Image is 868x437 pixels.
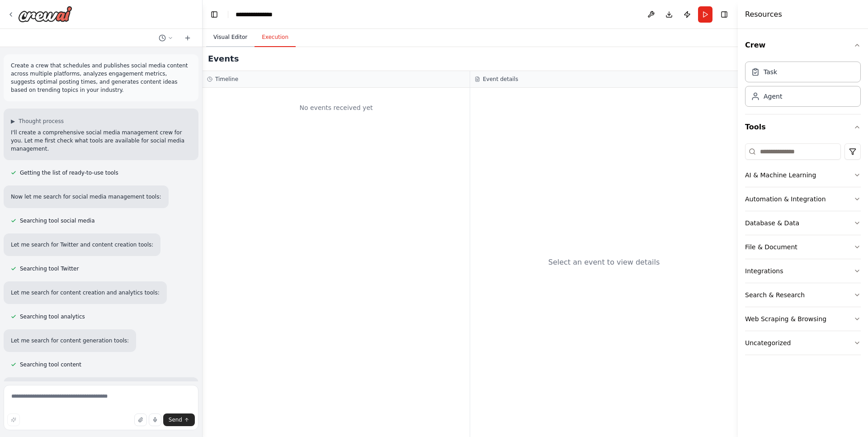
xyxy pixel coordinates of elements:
h4: Resources [745,9,782,20]
button: AI & Machine Learning [745,163,861,187]
button: Start a new chat [180,33,195,43]
button: Switch to previous chat [155,33,177,43]
div: Agent [764,92,782,101]
button: Web Scraping & Browsing [745,307,861,331]
div: Select an event to view details [548,257,660,268]
span: Searching tool Twitter [20,265,79,272]
img: Logo [18,6,72,22]
span: Searching tool analytics [20,313,85,320]
button: Send [163,413,195,426]
div: Web Scraping & Browsing [745,314,826,323]
button: Hide right sidebar [718,8,731,21]
p: I'll create a comprehensive social media management crew for you. Let me first check what tools a... [11,128,191,153]
span: Thought process [19,118,64,125]
div: Automation & Integration [745,195,826,204]
div: Search & Research [745,290,805,299]
div: Crew [745,58,861,114]
span: Send [169,416,182,423]
div: Task [764,67,777,76]
button: Visual Editor [206,28,255,47]
button: Click to speak your automation idea [149,413,161,426]
button: Search & Research [745,283,861,307]
p: Let me search for content creation and analytics tools: [11,289,160,297]
h3: Event details [483,76,518,83]
button: ▶Thought process [11,118,64,125]
div: Tools [745,140,861,362]
div: AI & Machine Learning [745,171,816,180]
p: Create a crew that schedules and publishes social media content across multiple platforms, analyz... [11,62,191,94]
button: File & Document [745,235,861,259]
nav: breadcrumb [236,10,283,19]
h3: Timeline [215,76,238,83]
p: Let me search for Twitter and content creation tools: [11,241,153,249]
div: No events received yet [207,92,465,123]
div: Integrations [745,266,783,275]
p: Let me search for content generation tools: [11,337,129,345]
button: Database & Data [745,211,861,235]
button: Integrations [745,259,861,283]
div: Database & Data [745,218,799,228]
p: Now let me search for social media management tools: [11,193,161,201]
div: File & Document [745,242,797,252]
span: Getting the list of ready-to-use tools [20,169,118,176]
span: Searching tool social media [20,217,95,224]
span: Searching tool content [20,361,81,368]
button: Hide left sidebar [208,8,221,21]
div: Uncategorized [745,338,791,347]
button: Tools [745,114,861,140]
button: Improve this prompt [7,413,20,426]
button: Crew [745,33,861,58]
h2: Events [208,52,239,65]
span: ▶ [11,118,15,125]
button: Automation & Integration [745,187,861,211]
button: Upload files [134,413,147,426]
button: Execution [255,28,296,47]
button: Uncategorized [745,331,861,355]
